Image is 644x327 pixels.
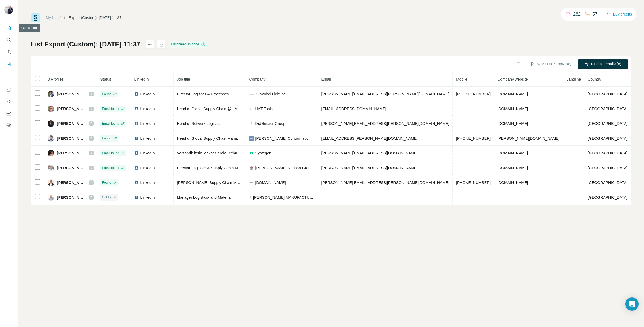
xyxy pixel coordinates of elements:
p: 262 [573,11,581,17]
span: LinkedIn [134,77,149,81]
div: List Export (Custom): [DATE] 11:37 [62,15,121,21]
span: Company website [497,77,528,81]
span: Job title [177,77,190,81]
span: Head of Global Supply Chain Management [177,136,250,141]
img: Avatar [48,150,54,156]
span: [PERSON_NAME] [57,136,84,141]
span: [PERSON_NAME] [57,106,84,112]
span: [GEOGRAPHIC_DATA] [588,92,628,96]
span: LinkedIn [140,121,155,126]
img: LinkedIn logo [134,136,139,141]
span: [GEOGRAPHIC_DATA] [588,151,628,155]
img: company-logo [249,151,254,155]
span: [GEOGRAPHIC_DATA] [588,121,628,126]
div: Open Intercom Messenger [625,297,639,311]
span: Director Logistics & Supply Chain Management [177,166,257,170]
img: LinkedIn logo [134,195,139,200]
span: [PERSON_NAME][EMAIL_ADDRESS][DOMAIN_NAME] [321,166,418,170]
img: company-logo [249,180,254,185]
span: [PERSON_NAME][DOMAIN_NAME] [497,136,559,141]
button: Quick start [4,23,13,33]
span: Head of Network Logistics [177,121,222,126]
span: Mobile [456,77,467,81]
span: Dräxlmaier Group [255,121,285,126]
span: Not found [102,195,116,200]
img: LinkedIn logo [134,166,139,170]
button: Use Surfe on LinkedIn [4,84,13,94]
h1: List Export (Custom): [DATE] 11:37 [31,40,140,49]
img: company-logo [249,121,254,126]
button: Find all emails (8) [578,59,628,69]
span: [PERSON_NAME] Contromatic [255,136,309,141]
span: Landline [566,77,581,81]
span: LinkedIn [140,195,155,200]
button: Feedback [4,121,13,130]
img: LinkedIn logo [134,92,139,96]
span: Country [588,77,601,81]
span: [DOMAIN_NAME] [497,166,528,170]
span: [DOMAIN_NAME] [497,121,528,126]
span: [PERSON_NAME] [57,165,84,171]
img: LinkedIn logo [134,107,139,111]
img: Avatar [48,120,54,127]
span: Versandleiterin Makat Candy Technology GmbH [177,151,259,155]
span: [EMAIL_ADDRESS][PERSON_NAME][DOMAIN_NAME] [321,136,418,141]
img: company-logo [249,107,254,111]
span: [PHONE_NUMBER] [456,136,491,141]
span: LMT Tools [255,106,273,112]
span: LinkedIn [140,180,155,185]
img: company-logo [249,136,254,141]
span: Zumtobel Lighting [255,91,286,97]
span: Email found [102,165,119,170]
img: Avatar [4,5,13,14]
span: [PERSON_NAME][EMAIL_ADDRESS][DOMAIN_NAME] [321,151,418,155]
span: [DOMAIN_NAME] [497,180,528,185]
span: 8 Profiles [48,77,63,81]
img: Avatar [48,91,54,97]
span: [GEOGRAPHIC_DATA] [588,136,628,141]
li: / [60,15,61,21]
span: [PHONE_NUMBER] [456,180,491,185]
span: Find all emails (8) [591,61,621,67]
span: Company [249,77,266,81]
span: Found [102,136,111,141]
span: [GEOGRAPHIC_DATA] [588,107,628,111]
span: Found [102,92,111,97]
span: [GEOGRAPHIC_DATA] [588,195,628,200]
span: Syntegon [255,150,271,156]
span: Found [102,180,111,185]
img: Avatar [48,179,54,186]
span: [PERSON_NAME] [57,180,84,185]
span: [GEOGRAPHIC_DATA] [588,180,628,185]
span: LinkedIn [140,91,155,97]
button: Enrich CSV [4,47,13,57]
img: LinkedIn logo [134,180,139,185]
button: Search [4,35,13,45]
span: LinkedIn [140,165,155,171]
span: [GEOGRAPHIC_DATA] [588,166,628,170]
span: Email [321,77,331,81]
img: LinkedIn logo [134,121,139,126]
span: [PERSON_NAME][EMAIL_ADDRESS][PERSON_NAME][DOMAIN_NAME] [321,121,449,126]
span: Head of Global Supply Chain @ LMT Tools [177,107,250,111]
span: Email found [102,106,119,111]
span: Manager Logistics- and Material [177,195,231,200]
img: Avatar [48,194,54,201]
span: [DOMAIN_NAME] [255,180,286,185]
img: LinkedIn logo [134,151,139,155]
img: Avatar [48,135,54,142]
span: [PERSON_NAME] [57,150,84,156]
span: [PERSON_NAME][EMAIL_ADDRESS][PERSON_NAME][DOMAIN_NAME] [321,92,449,96]
span: [PHONE_NUMBER] [456,92,491,96]
button: My lists [4,59,13,69]
span: Status [100,77,111,81]
span: Email found [102,151,119,156]
p: 57 [593,11,597,17]
span: Email found [102,121,119,126]
span: [PERSON_NAME] [57,91,84,97]
button: Dashboard [4,109,13,118]
button: actions [145,40,154,49]
span: [DOMAIN_NAME] [497,151,528,155]
button: Sync all to Pipedrive (8) [526,60,575,68]
span: LinkedIn [140,136,155,141]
